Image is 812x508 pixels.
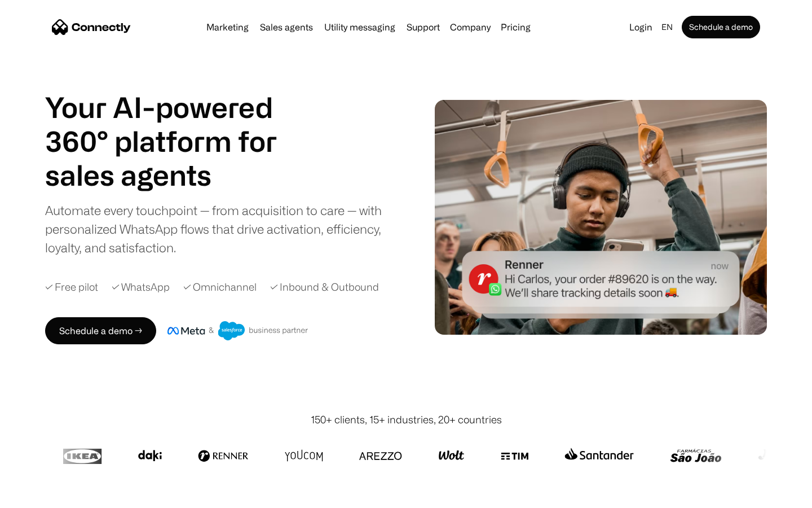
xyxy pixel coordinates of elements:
[45,317,156,344] a: Schedule a demo →
[320,23,400,32] a: Utility messaging
[183,279,257,295] div: ✓ Omnichannel
[45,201,400,257] div: Automate every touchpoint — from acquisition to care — with personalized WhatsApp flows that driv...
[45,90,304,158] h1: Your AI-powered 360° platform for
[450,19,491,35] div: Company
[202,23,253,32] a: Marketing
[23,488,68,504] ul: Language list
[682,16,760,38] a: Schedule a demo
[45,279,98,295] div: ✓ Free pilot
[625,19,657,35] a: Login
[311,412,502,427] div: 150+ clients, 15+ industries, 20+ countries
[402,23,444,32] a: Support
[112,279,170,295] div: ✓ WhatsApp
[270,279,379,295] div: ✓ Inbound & Outbound
[167,321,308,340] img: Meta and Salesforce business partner badge.
[11,487,68,504] aside: Language selected: English
[255,23,317,32] a: Sales agents
[45,158,304,192] h1: sales agents
[661,19,673,35] div: en
[496,23,535,32] a: Pricing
